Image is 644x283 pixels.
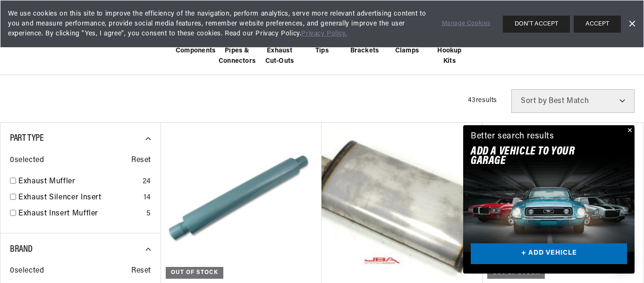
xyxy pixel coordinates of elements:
[10,134,43,143] span: Part Type
[143,176,151,188] div: 24
[218,35,256,67] span: Exhaust Pipes & Connectors
[574,16,621,33] button: ACCEPT
[468,97,497,104] span: 43 results
[471,130,554,144] div: Better search results
[131,265,151,277] span: Reset
[18,176,139,188] a: Exhaust Muffler
[131,154,151,167] span: Reset
[261,35,298,67] span: Electronic Exhaust Cut-Outs
[10,245,33,254] span: Brand
[471,243,627,265] a: + ADD VEHICLE
[18,208,143,220] a: Exhaust Insert Muffler
[301,30,347,37] a: Privacy Policy.
[144,192,151,204] div: 14
[521,97,547,105] span: Sort by
[10,154,44,167] span: 0 selected
[10,265,44,277] span: 0 selected
[146,208,151,220] div: 5
[625,17,639,31] a: Dismiss Banner
[511,89,635,113] select: Sort by
[8,9,429,39] span: We use cookies on this site to improve the efficiency of the navigation, perform analytics, serve...
[18,192,140,204] a: Exhaust Silencer Insert
[623,125,635,137] button: Close
[503,16,570,33] button: DON'T ACCEPT
[431,35,468,67] span: Exhaust Hookup Kits
[442,19,491,29] a: Manage Cookies
[471,147,603,166] h2: Add A VEHICLE to your garage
